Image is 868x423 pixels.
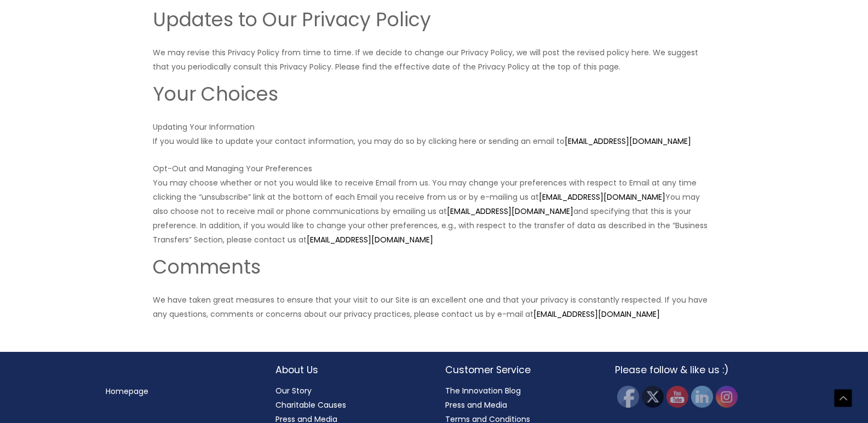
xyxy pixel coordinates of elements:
[539,192,665,202] a: [EMAIL_ADDRESS][DOMAIN_NAME]
[617,386,639,408] img: Facebook
[153,254,716,280] h2: Comments
[153,120,716,148] p: Updating Your Information If you would like to update your contact information, you may do so by ...
[275,399,346,410] a: Charitable Causes
[565,136,691,147] a: [EMAIL_ADDRESS][DOMAIN_NAME]
[447,206,573,217] a: [EMAIL_ADDRESS][DOMAIN_NAME]
[445,363,593,377] h2: Customer Service
[106,386,148,397] a: Homepage
[153,45,716,74] p: We may revise this Privacy Policy from time to time. If we decide to change our Privacy Policy, w...
[445,385,521,396] a: The Innovation Blog
[106,384,254,398] nav: Menu
[642,386,664,408] img: Twitter
[153,161,716,247] p: Opt-Out and Managing Your Preferences You may choose whether or not you would like to receive Ema...
[533,309,660,320] a: [EMAIL_ADDRESS][DOMAIN_NAME]
[275,363,423,377] h2: About Us
[615,363,763,377] h2: Please follow & like us :)
[153,293,716,321] p: We have taken great measures to ensure that your visit to our Site is an excellent one and that y...
[445,399,507,410] a: Press and Media
[307,234,433,245] a: [EMAIL_ADDRESS][DOMAIN_NAME]
[153,82,716,107] h2: Your Choices
[153,7,716,32] h2: Updates to Our Privacy Policy
[275,385,312,396] a: Our Story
